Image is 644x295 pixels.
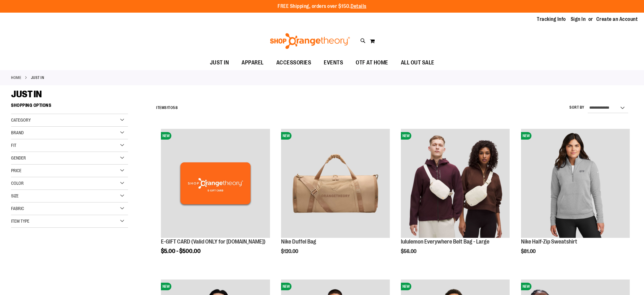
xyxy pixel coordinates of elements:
span: APPAREL [242,56,264,70]
span: Fabric [11,206,24,211]
div: product [398,126,513,270]
p: FREE Shipping, orders over $150. [278,3,366,10]
span: Category [11,117,31,123]
img: lululemon Everywhere Belt Bag - Large [401,129,510,238]
span: Color [11,181,24,186]
span: Item Type [11,219,29,224]
a: Home [11,75,21,81]
span: 1 [167,105,169,110]
span: ALL OUT SALE [401,56,434,70]
span: NEW [401,132,411,140]
span: 58 [173,105,178,110]
span: JUST IN [11,89,42,99]
span: NEW [161,132,171,140]
a: Sign In [571,16,586,23]
a: Details [351,3,366,9]
span: $81.00 [521,249,537,254]
span: NEW [161,283,171,290]
div: product [518,126,633,270]
span: Price [11,168,21,173]
span: Brand [11,130,24,135]
span: NEW [521,132,531,140]
span: Fit [11,143,16,148]
span: Gender [11,155,26,160]
span: Size [11,193,19,198]
h2: Items to [156,103,178,113]
strong: Shopping Options [11,100,128,114]
a: Create an Account [596,16,638,23]
a: E-GIFT CARD (Valid ONLY for [DOMAIN_NAME]) [161,238,266,245]
span: OTF AT HOME [356,56,388,70]
a: lululemon Everywhere Belt Bag - LargeNEW [401,129,510,238]
div: product [158,126,273,270]
span: $56.00 [401,249,417,254]
span: EVENTS [324,56,343,70]
span: NEW [281,283,291,290]
span: $120.00 [281,249,299,254]
span: $5.00 - $500.00 [161,248,201,254]
a: E-GIFT CARD (Valid ONLY for ShopOrangetheory.com)NEW [161,129,270,238]
a: Nike Duffel Bag [281,238,316,245]
a: Nike Half-Zip SweatshirtNEW [521,129,630,238]
span: JUST IN [210,56,229,70]
img: Nike Half-Zip Sweatshirt [521,129,630,238]
div: product [278,126,393,270]
span: ACCESSORIES [276,56,311,70]
img: Shop Orangetheory [269,33,351,49]
img: Nike Duffel Bag [281,129,390,238]
a: Nike Half-Zip Sweatshirt [521,238,577,245]
span: NEW [281,132,291,140]
span: NEW [401,283,411,290]
strong: JUST IN [31,75,44,81]
span: NEW [521,283,531,290]
img: E-GIFT CARD (Valid ONLY for ShopOrangetheory.com) [161,129,270,238]
label: Sort By [569,105,585,110]
a: Tracking Info [537,16,566,23]
a: Nike Duffel BagNEW [281,129,390,238]
a: lululemon Everywhere Belt Bag - Large [401,238,489,245]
